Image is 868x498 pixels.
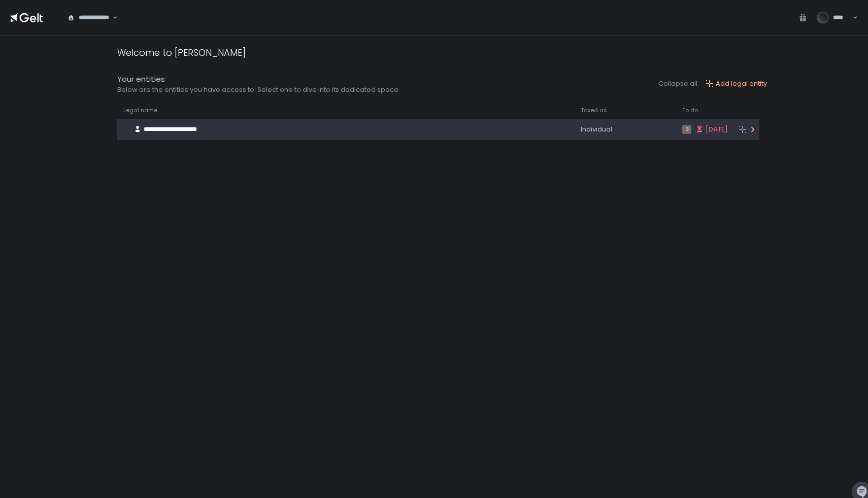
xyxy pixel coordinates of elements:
div: Search for option [61,7,118,28]
div: Below are the entities you have access to. Select one to dive into its dedicated space. [117,85,400,94]
span: Taxed as [581,107,607,114]
div: Your entities [117,74,400,85]
span: To do [682,107,698,114]
div: Welcome to [PERSON_NAME] [117,46,246,59]
button: Collapse all [658,79,697,88]
span: Legal name [123,107,157,114]
span: [DATE] [706,125,728,134]
div: Individual [581,125,670,134]
button: Add legal entity [706,79,767,88]
span: 3 [682,125,691,134]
